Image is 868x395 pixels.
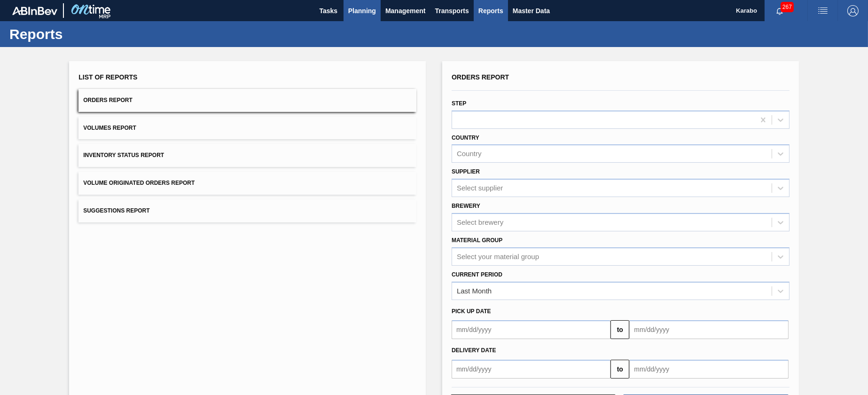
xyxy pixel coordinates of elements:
[78,73,137,81] span: List of Reports
[513,5,550,16] span: Master Data
[452,320,610,339] input: mm/dd/yyyy
[452,347,496,354] span: Delivery Date
[457,184,503,192] div: Select supplier
[385,5,426,16] span: Management
[629,320,788,339] input: mm/dd/yyyy
[781,2,794,12] span: 267
[457,218,503,226] div: Select brewery
[478,5,503,16] span: Reports
[83,180,195,186] span: Volume Originated Orders Report
[78,117,416,140] button: Volumes Report
[78,89,416,112] button: Orders Report
[452,100,466,107] label: Step
[12,7,57,15] img: TNhmsLtSVTkK8tSr43FrP2fwEKptu5GPRR3wAAAABJRU5ErkJggg==
[452,360,610,379] input: mm/dd/yyyy
[452,134,479,141] label: Country
[83,125,136,131] span: Volumes Report
[457,150,482,158] div: Country
[457,253,539,261] div: Select your material group
[348,5,376,16] span: Planning
[78,199,416,222] button: Suggestions Report
[9,29,176,39] h1: Reports
[457,287,492,295] div: Last Month
[765,4,795,17] button: Notifications
[452,203,480,209] label: Brewery
[78,172,416,195] button: Volume Originated Orders Report
[452,168,480,175] label: Supplier
[452,271,502,278] label: Current Period
[847,5,859,16] img: Logout
[83,152,164,158] span: Inventory Status Report
[629,360,788,379] input: mm/dd/yyyy
[452,237,502,244] label: Material Group
[610,360,629,379] button: to
[452,308,491,315] span: Pick up Date
[318,5,339,16] span: Tasks
[83,97,133,103] span: Orders Report
[78,144,416,167] button: Inventory Status Report
[452,73,509,81] span: Orders Report
[817,5,829,16] img: userActions
[83,207,149,214] span: Suggestions Report
[610,320,629,339] button: to
[435,5,469,16] span: Transports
